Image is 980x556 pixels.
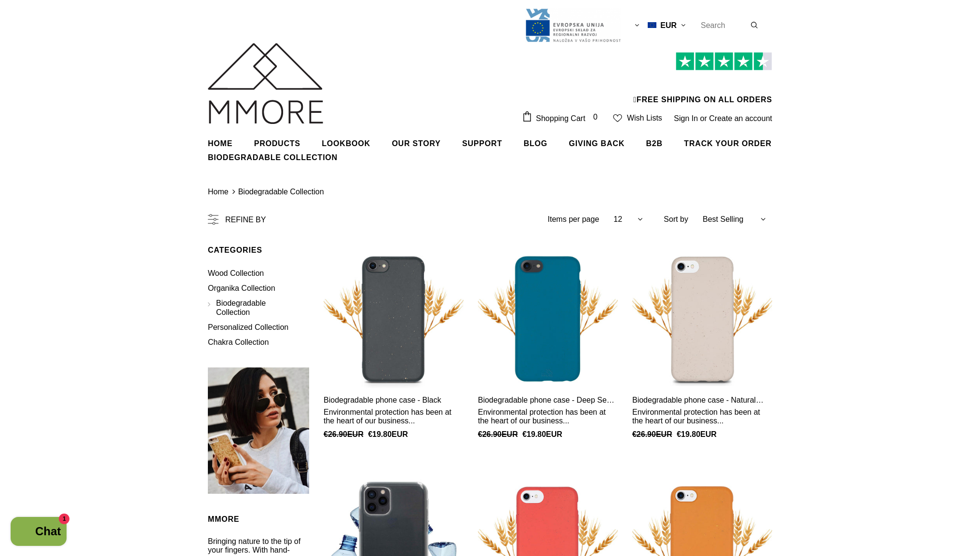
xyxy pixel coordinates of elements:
a: Organika Collection [208,281,275,296]
a: Sign In [674,114,698,122]
span: Track your order [684,139,771,148]
img: MMORE Cases [208,43,323,124]
div: Environmental protection has been at the heart of our business... [324,408,463,426]
span: Biodegradable phone case - Deep Sea Blue [478,396,614,413]
span: Best Selling [703,215,744,224]
span: Biodegradable phone case - Black [324,396,441,404]
span: Wood Collection [208,269,264,277]
span: €26.90EUR [324,430,364,438]
inbox-online-store-chat: Shopify online store chat [8,517,69,548]
a: Home [208,188,229,196]
a: B2B [646,131,662,155]
span: FREE SHIPPING ON ALL ORDERS [522,56,772,104]
span: MMORE [208,515,239,523]
span: Refine by [225,216,266,224]
a: Our Story [392,131,440,155]
span: Lookbook [322,139,370,148]
iframe: Customer reviews powered by Trustpilot [522,70,772,95]
a: Products [254,131,300,155]
a: Biodegradable phone case - Black [324,396,463,405]
a: Blog [524,131,547,155]
label: Sort by [664,215,688,224]
a: Javni Razpis [525,21,621,29]
a: Lookbook [322,131,370,155]
span: Organika Collection [208,284,275,292]
div: Environmental protection has been at the heart of our business... [478,408,618,426]
input: Search Site [695,19,750,32]
span: Personalized Collection [208,323,288,331]
a: Biodegradable Collection [208,296,299,320]
span: Categories [208,246,262,254]
span: €19.80EUR [677,430,717,438]
a: Biodegradable Collection [238,188,324,196]
a: Biodegradable phone case - Natural White [632,396,772,405]
span: Shopping Cart [536,114,585,123]
div: Environmental protection has been at the heart of our business... [632,408,772,426]
a: Giving back [569,131,625,155]
span: Chakra Collection [208,338,269,346]
span: Giving back [569,139,625,148]
a: Wood Collection [208,266,264,281]
span: 0 [590,112,601,123]
span: Our Story [392,139,440,148]
span: €26.90EUR [478,430,518,438]
span: EUR [660,21,677,30]
span: B2B [646,139,662,148]
span: support [462,139,502,148]
a: Home [208,131,232,155]
a: support [462,131,502,155]
span: Blog [524,139,547,148]
img: Trust Pilot Stars [676,52,772,71]
label: Items per page [548,215,599,224]
a: Track your order [684,131,771,155]
a: Chakra Collection [208,335,269,350]
span: Biodegradable Collection [208,153,338,162]
span: or [700,114,707,122]
a: Biodegradable phone case - Deep Sea Blue [478,396,618,405]
span: 12 [613,215,622,224]
span: Wish Lists [627,114,662,122]
a: Create an account [709,114,772,122]
span: Products [254,139,300,148]
span: €19.80EUR [522,430,562,438]
a: Shopping Cart 0 [522,111,606,125]
span: Biodegradable phone case - Natural White [632,396,763,413]
a: Wish Lists [613,110,662,126]
img: Javni Razpis [525,8,621,43]
span: Biodegradable Collection [216,299,266,316]
span: €26.90EUR [632,430,672,438]
span: Home [208,139,232,148]
span: €19.80EUR [368,430,408,438]
a: Personalized Collection [208,320,288,335]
